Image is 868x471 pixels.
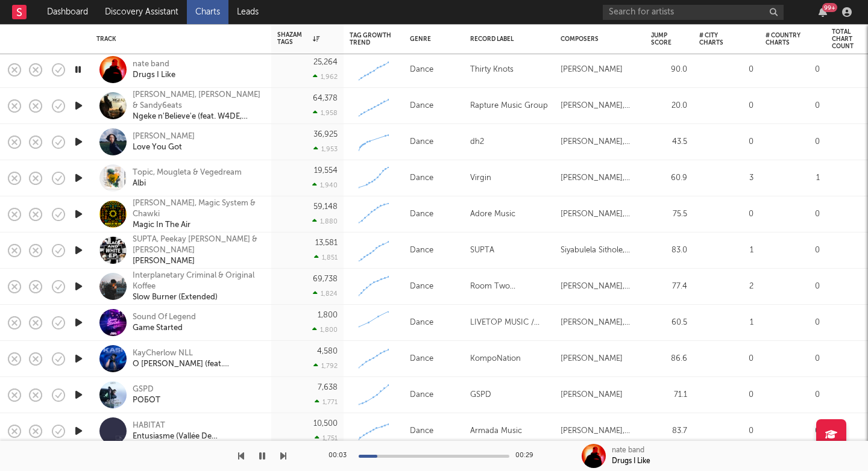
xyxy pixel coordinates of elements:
div: 0 [699,99,753,113]
div: 60.5 [651,316,687,330]
div: [PERSON_NAME], Magic System & Chawki [133,198,262,220]
div: Interplanetary Criminal & Original Koffee [133,270,262,292]
div: 0 [766,243,820,258]
div: SUPTA, Peekay [PERSON_NAME] & [PERSON_NAME] [133,234,262,256]
a: [PERSON_NAME], [PERSON_NAME] & Sandy6eatsNgeke n'Believe'e (feat. W4DE, Tkcreedlion & [PERSON_NAME]) [133,90,262,122]
div: 20.0 [651,99,687,113]
div: Thirty Knots [470,63,514,77]
div: Virgin [470,171,491,186]
div: Shazam Tags [277,31,319,46]
div: [PERSON_NAME], [PERSON_NAME], [PERSON_NAME] [561,279,639,294]
div: 1 [766,171,820,186]
div: Dance [410,207,433,222]
div: Siyabulela Sithole, [PERSON_NAME] [561,243,639,258]
div: 83.0 [651,243,687,258]
div: 00:29 [515,449,539,463]
div: [PERSON_NAME], [PERSON_NAME], Rorisang Hlahane [561,99,639,113]
div: 43.5 [651,135,687,149]
div: Ngeke n'Believe'e (feat. W4DE, Tkcreedlion & [PERSON_NAME]) [133,111,262,122]
div: Magic In The Air [133,220,262,231]
div: Topic, Mougleta & Vegedream [133,167,242,178]
div: 75.5 [651,207,687,222]
div: Record Label [470,36,542,43]
div: 60.9 [651,171,687,186]
div: 1,880 [312,217,338,225]
div: LIVETOP MUSIC / RIPMUSIC [470,316,549,330]
div: Dance [410,243,433,258]
div: Total Chart Count [832,28,868,50]
div: nate band [612,445,644,456]
a: Sound Of LegendGame Started [133,312,196,334]
div: 0 [699,207,753,222]
a: [PERSON_NAME], Magic System & ChawkiMagic In The Air [133,198,262,231]
button: 99+ [819,7,827,17]
a: KayCherlow NLLO [PERSON_NAME] (feat. [PERSON_NAME] & [PERSON_NAME]) [133,348,262,370]
div: HABITAT [133,420,262,431]
div: 0 [699,388,753,402]
div: Sound Of Legend [133,312,196,323]
div: KompoNation [470,352,521,366]
div: Dance [410,388,433,402]
div: РОБОТ [133,395,160,406]
div: 1,851 [314,254,338,261]
div: 0 [766,279,820,294]
div: Game Started [133,323,196,334]
div: 0 [699,63,753,77]
div: 1 [699,243,753,258]
div: [PERSON_NAME] [133,256,262,267]
div: 25,264 [313,58,338,66]
div: Room Two Recordings [470,279,549,294]
div: Entusiasme (Vallée De L’[PERSON_NAME]) [133,431,262,442]
div: 10,500 [313,420,338,428]
a: HABITATEntusiasme (Vallée De L’[PERSON_NAME]) [133,420,262,442]
div: [PERSON_NAME], [PERSON_NAME], [PERSON_NAME], [PERSON_NAME], [PERSON_NAME], A'Salfo, [PERSON_NAME]... [561,207,639,222]
div: 0 [766,207,820,222]
div: 19,554 [314,167,338,175]
div: 0 [766,99,820,113]
div: [PERSON_NAME] [561,352,623,366]
div: Dance [410,316,433,330]
div: Tag Growth Trend [350,32,392,46]
div: 2 [699,279,753,294]
input: Search for artists [603,5,784,20]
a: nate bandDrugs I Like [133,59,175,81]
div: 13,581 [315,239,338,247]
div: 0 [766,388,820,402]
div: dh2 [470,135,484,149]
div: Adore Music [470,207,515,222]
a: GSPDРОБОТ [133,384,160,406]
div: 77.4 [651,279,687,294]
a: Topic, Mougleta & VegedreamAlbi [133,167,242,189]
div: Dance [410,135,433,149]
div: GSPD [470,388,491,402]
div: 0 [766,63,820,77]
div: 0 [766,316,820,330]
div: 1,751 [315,434,338,442]
div: 0 [699,424,753,438]
div: [PERSON_NAME], [PERSON_NAME] & Sandy6eats [133,90,262,111]
div: GSPD [133,384,160,395]
div: Composers [561,36,633,43]
div: 1,800 [318,311,338,319]
div: [PERSON_NAME], [PERSON_NAME] ter [PERSON_NAME], [PERSON_NAME] [561,424,639,438]
div: Dance [410,63,433,77]
div: Armada Music [470,424,522,438]
div: 64,378 [313,95,338,102]
div: KayCherlow NLL [133,348,262,359]
div: [PERSON_NAME] [133,131,195,142]
div: 1,824 [313,290,338,298]
div: Track [96,36,259,43]
div: SUPTA [470,243,494,258]
div: 1 [699,316,753,330]
div: Albi [133,178,242,189]
div: [PERSON_NAME] [561,63,623,77]
div: Drugs I Like [612,456,650,467]
div: 1,771 [315,398,338,406]
div: Dance [410,279,433,294]
div: 1,953 [313,145,338,153]
div: Drugs I Like [133,70,175,81]
div: 71.1 [651,388,687,402]
div: 1,800 [312,326,338,334]
div: 0 [766,352,820,366]
div: 59,148 [313,203,338,211]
